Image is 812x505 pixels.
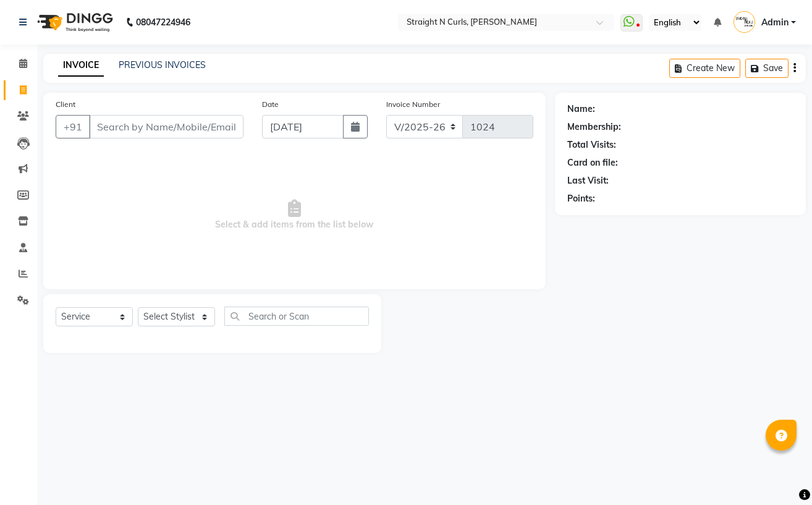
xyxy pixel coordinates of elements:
[32,5,116,40] img: logo
[734,11,755,33] img: Admin
[136,5,190,40] b: 08047224946
[89,115,243,138] input: Search by Name/Mobile/Email/Code
[567,121,621,134] div: Membership:
[761,16,789,29] span: Admin
[58,54,104,77] a: INVOICE
[567,174,609,187] div: Last Visit:
[669,59,740,78] button: Create New
[760,456,800,493] iframe: chat widget
[56,115,90,138] button: +91
[56,153,533,277] span: Select & add items from the list below
[56,99,75,110] label: Client
[745,59,789,78] button: Save
[567,138,616,151] div: Total Visits:
[567,156,618,169] div: Card on file:
[224,307,369,326] input: Search or Scan
[567,103,595,116] div: Name:
[262,99,279,110] label: Date
[386,99,440,110] label: Invoice Number
[567,192,595,205] div: Points:
[119,59,206,70] a: PREVIOUS INVOICES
